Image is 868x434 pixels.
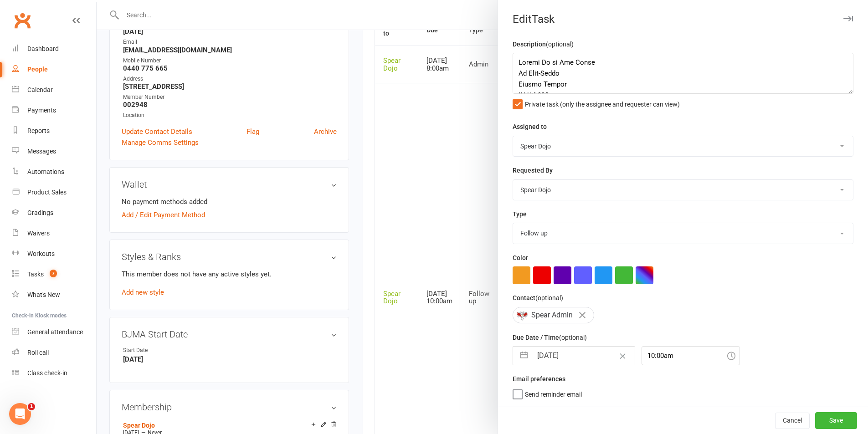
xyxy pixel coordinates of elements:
div: What's New [27,291,60,298]
label: Type [513,209,527,219]
small: (optional) [559,334,587,341]
a: Workouts [12,244,96,264]
label: Description [513,39,574,49]
a: What's New [12,285,96,305]
a: Automations [12,162,96,182]
button: Save [815,412,857,429]
label: Contact [513,293,563,303]
div: Waivers [27,230,50,237]
a: Dashboard [12,39,96,59]
div: Reports [27,127,50,134]
div: Class check-in [27,369,67,377]
label: Email preferences [513,374,565,384]
div: Automations [27,168,64,175]
a: Roll call [12,342,96,363]
a: People [12,59,96,80]
div: Spear Admin [513,307,594,323]
div: General attendance [27,328,83,336]
div: Payments [27,107,56,114]
span: 7 [50,270,57,277]
small: (optional) [535,294,563,301]
div: Edit Task [498,13,868,26]
span: Private task (only the assignee and requester can view) [525,97,680,108]
iframe: Intercom live chat [9,403,31,425]
span: Send reminder email [525,388,582,398]
label: Requested By [513,165,553,175]
a: Clubworx [11,9,34,32]
a: Payments [12,100,96,121]
img: Spear Admin [517,310,528,321]
a: Messages [12,141,96,162]
a: Tasks 7 [12,264,96,285]
button: Clear Date [615,347,631,364]
div: Calendar [27,86,53,93]
span: 1 [28,403,35,410]
textarea: Loremi Do si Ame Conse Ad Elit-Seddo Eiusmo Tempor IN Utl 998, Etdol Magna AL 4622 Eni: +95 (6)21... [513,53,853,94]
label: Due Date / Time [513,332,587,342]
a: General attendance kiosk mode [12,322,96,342]
a: Calendar [12,80,96,100]
label: Color [513,253,528,263]
div: Tasks [27,271,44,278]
a: Class kiosk mode [12,363,96,383]
div: Roll call [27,349,49,356]
div: Gradings [27,209,53,216]
div: Workouts [27,250,55,257]
button: Cancel [775,413,810,429]
div: People [27,66,48,73]
div: Product Sales [27,189,67,196]
a: Product Sales [12,182,96,203]
a: Waivers [12,223,96,244]
div: Messages [27,148,56,155]
label: Assigned to [513,122,547,132]
a: Reports [12,121,96,141]
small: (optional) [546,41,574,48]
div: Dashboard [27,45,59,52]
a: Gradings [12,203,96,223]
